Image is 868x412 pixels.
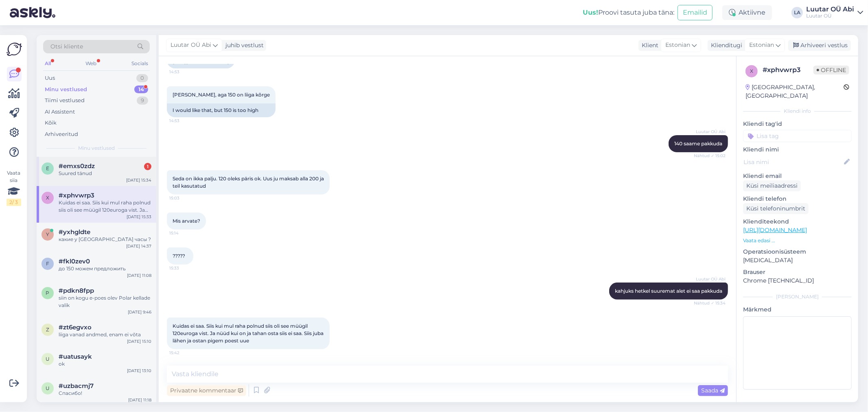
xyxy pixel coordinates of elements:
span: Luutar OÜ Abi [695,129,726,135]
p: Brauser [743,268,852,276]
span: Otsi kliente [50,42,83,51]
div: Klienditugi [708,41,742,50]
p: [MEDICAL_DATA] [743,256,852,265]
span: 140 saame pakkuda [674,140,722,147]
div: Luutar OÜ Abi [806,6,854,13]
span: #xphvwrp3 [59,192,94,199]
p: Klienditeekond [743,217,852,226]
div: ok [59,360,151,368]
div: Kliendi info [743,107,852,115]
span: Offline [813,66,849,75]
div: # xphvwrp3 [763,65,813,75]
span: Nähtud ✓ 15:02 [694,153,726,159]
div: [PERSON_NAME] [743,293,852,300]
span: Minu vestlused [78,145,115,152]
span: 14:53 [169,118,200,124]
span: Luutar OÜ Abi [171,41,211,50]
div: Arhiveeri vestlus [788,40,851,51]
a: Luutar OÜ AbiLuutar OÜ [806,6,863,19]
div: Tiimi vestlused [45,96,85,105]
span: #pdkn8fpp [59,287,94,294]
div: [GEOGRAPHIC_DATA], [GEOGRAPHIC_DATA] [746,83,844,100]
div: 0 [136,74,148,82]
div: AI Assistent [45,108,75,116]
span: 15:14 [169,230,200,236]
div: Küsi telefoninumbrit [743,203,809,214]
div: Arhiveeritud [45,130,78,138]
span: Mis arvate? [173,218,200,224]
span: x [750,68,753,74]
p: Kliendi email [743,172,852,180]
div: Web [84,58,98,69]
div: 14 [134,85,148,94]
img: Askly Logo [7,42,22,57]
div: [DATE] 15:34 [126,177,151,183]
span: #uatusayk [59,353,92,360]
div: [DATE] 14:37 [126,243,151,249]
span: Estonian [749,41,774,50]
input: Lisa nimi [743,158,842,167]
span: Saada [701,387,725,394]
p: Kliendi telefon [743,195,852,203]
span: p [46,290,50,296]
p: Kliendi nimi [743,145,852,154]
div: 1 [144,163,151,170]
p: Märkmed [743,305,852,314]
div: LA [791,7,803,18]
span: f [46,261,49,267]
div: [DATE] 11:08 [127,272,151,278]
div: 2 / 3 [7,199,21,206]
span: x [46,195,49,201]
div: Спасибо! [59,390,151,397]
span: #uzbacmj7 [59,382,94,390]
div: Vaata siia [7,169,21,206]
span: Kuidas ei saa. Siis kui mul raha polnud siis oli see müügil 120euroga vist. Ja nüüd kui on ja tah... [173,323,325,344]
span: Nähtud ✓ 15:34 [694,300,726,306]
p: Kliendi tag'id [743,120,852,128]
span: ????? [173,253,185,259]
div: Küsi meiliaadressi [743,180,801,191]
div: Uus [45,74,55,82]
span: u [46,356,50,362]
b: Uus! [583,9,598,16]
div: Privaatne kommentaar [167,385,246,396]
div: Kuidas ei saa. Siis kui mul raha polnud siis oli see müügil 120euroga vist. Ja nüüd kui on ja tah... [59,199,151,214]
div: All [43,58,52,69]
div: I would like that, but 150 is too high [167,103,275,117]
p: Operatsioonisüsteem [743,248,852,256]
div: Aktiivne [722,5,772,20]
span: 14:53 [169,69,200,75]
div: siin on kogu e-poes olev Polar kellade valik [59,294,151,309]
div: 9 [137,96,148,105]
div: liiga vanad andmed, enam ei võta [59,331,151,338]
span: #yxhgldte [59,228,90,236]
div: Suured tänud [59,170,151,177]
span: Estonian [665,41,690,50]
span: #emxs0zdz [59,162,95,170]
div: до 150 можем предложить [59,265,151,272]
span: 15:42 [169,350,200,356]
span: Luutar OÜ Abi [695,276,726,282]
div: Kõik [45,119,57,127]
span: Seda on ikka palju. 120 oleks päris ok. Uus ju maksab alla 200 ja teil kasutatud [173,175,325,189]
p: Chrome [TECHNICAL_ID] [743,276,852,285]
a: [URL][DOMAIN_NAME] [743,226,807,234]
button: Emailid [678,5,713,20]
div: [DATE] 11:18 [128,397,151,403]
span: kahjuks hetkel suuremat alet ei saa pakkuda [615,288,722,294]
span: e [46,165,49,171]
div: Socials [130,58,150,69]
div: Proovi tasuta juba täna: [583,8,674,18]
div: какие у [GEOGRAPHIC_DATA] часы ? [59,236,151,243]
div: Minu vestlused [45,85,87,94]
span: #fkl0zev0 [59,258,90,265]
span: [PERSON_NAME], aga 150 on liiga kõrge [173,92,270,98]
div: juhib vestlust [222,41,264,50]
span: z [46,327,49,333]
p: Vaata edasi ... [743,237,852,244]
div: [DATE] 15:33 [127,214,151,220]
div: [DATE] 13:10 [127,368,151,374]
div: Klient [638,41,658,50]
span: 15:03 [169,195,200,201]
div: [DATE] 15:10 [127,338,151,344]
